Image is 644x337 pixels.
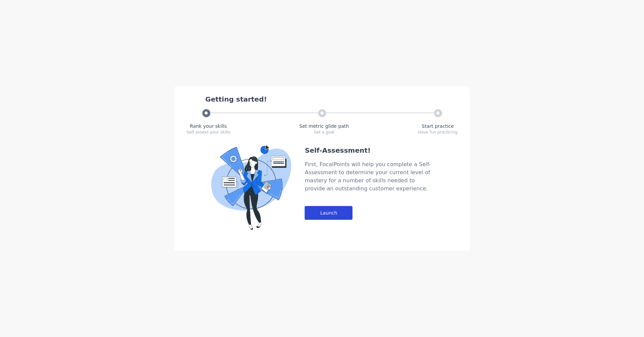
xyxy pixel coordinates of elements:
div: Set a goal [299,129,349,135]
div: Getting started! [205,95,458,104]
div: Launch [305,206,353,220]
div: Rank your skills [187,123,230,129]
div: Self-Assessment! [305,146,433,155]
div: Self assess your skills [187,129,230,135]
div: Set metric glide path [299,123,349,129]
div: Have fun practicing [418,129,458,135]
div: First, FocalPoints will help you complete a Self-Assessment to determine your current level of ma... [305,160,433,193]
div: Start practice [418,123,458,129]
